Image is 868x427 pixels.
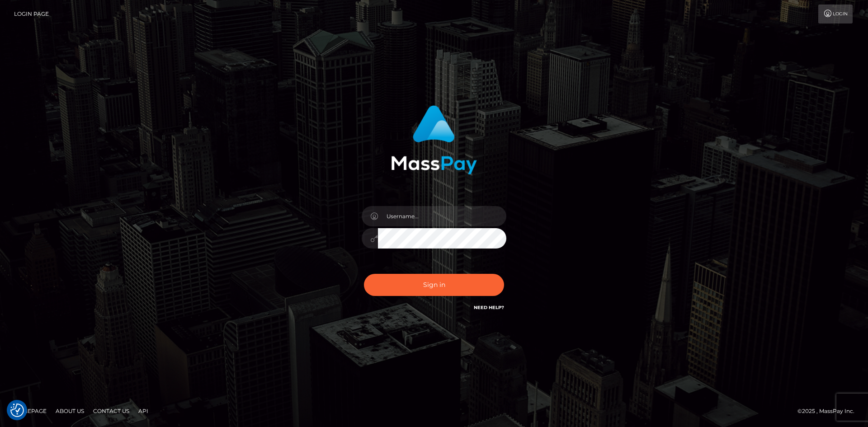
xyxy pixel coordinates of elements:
[797,406,861,416] div: © 2025 , MassPay Inc.
[474,305,504,310] a: Need Help?
[135,404,152,418] a: API
[10,404,24,417] button: Consent Preferences
[818,5,853,23] a: Login
[52,404,88,418] a: About Us
[378,206,506,226] input: Username...
[14,5,49,23] a: Login Page
[10,404,24,417] img: Revisit consent button
[391,105,477,174] img: MassPay Login
[10,404,50,418] a: Homepage
[90,404,133,418] a: Contact Us
[364,274,504,296] button: Sign in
